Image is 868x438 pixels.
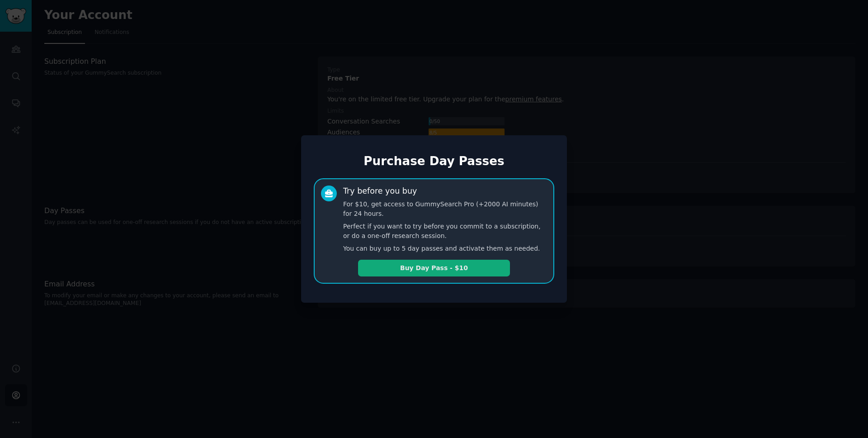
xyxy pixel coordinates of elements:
p: You can buy up to 5 day passes and activate them as needed. [343,244,547,253]
div: Try before you buy [343,186,417,197]
button: Buy Day Pass - $10 [358,260,510,276]
p: For $10, get access to GummySearch Pro (+2000 AI minutes) for 24 hours. [343,200,547,219]
h1: Purchase Day Passes [314,154,554,169]
p: Perfect if you want to try before you commit to a subscription, or do a one-off research session. [343,222,547,241]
